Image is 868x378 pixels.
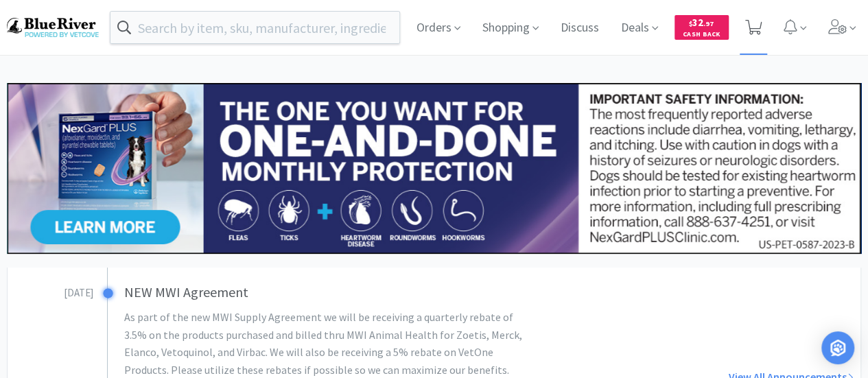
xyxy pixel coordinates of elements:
[683,31,720,40] span: Cash Back
[555,22,605,34] a: Discuss
[110,12,399,43] input: Search by item, sku, manufacturer, ingredient, size...
[7,18,99,36] img: b17b0d86f29542b49a2f66beb9ff811a.png
[675,9,729,46] a: $32.97Cash Back
[689,16,714,29] span: 32
[703,19,714,28] span: . 97
[821,331,854,364] div: Open Intercom Messenger
[689,19,692,28] span: $
[124,281,576,303] h3: NEW MWI Agreement
[7,83,861,254] img: 24562ba5414042f391a945fa418716b7_350.jpg
[8,281,93,301] h3: [DATE]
